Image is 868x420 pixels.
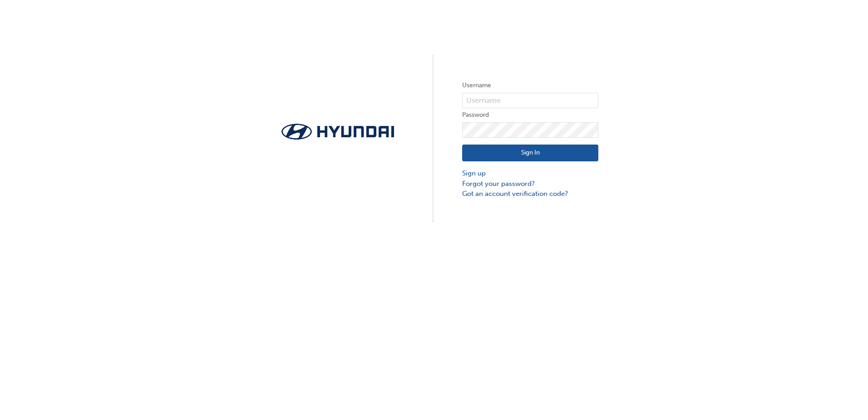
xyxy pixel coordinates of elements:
input: Username [462,93,598,108]
a: Got an account verification code? [462,189,598,199]
label: Username [462,80,598,91]
button: Sign In [462,145,598,162]
img: Trak [270,121,406,142]
a: Forgot your password? [462,179,598,189]
label: Password [462,110,598,120]
a: Sign up [462,168,598,179]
